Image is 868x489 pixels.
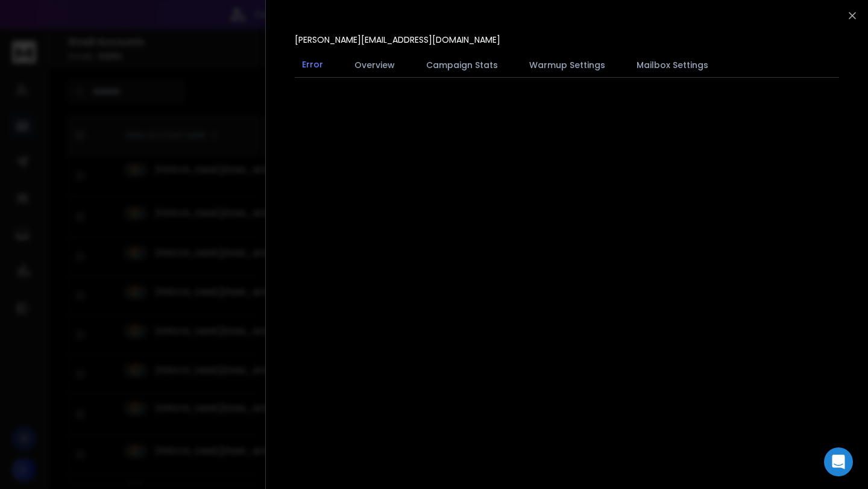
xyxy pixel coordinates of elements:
[419,52,505,78] button: Campaign Stats
[629,52,715,78] button: Mailbox Settings
[522,52,612,78] button: Warmup Settings
[347,52,402,78] button: Overview
[295,34,500,46] p: [PERSON_NAME][EMAIL_ADDRESS][DOMAIN_NAME]
[824,447,853,476] div: Open Intercom Messenger
[295,51,330,79] button: Error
